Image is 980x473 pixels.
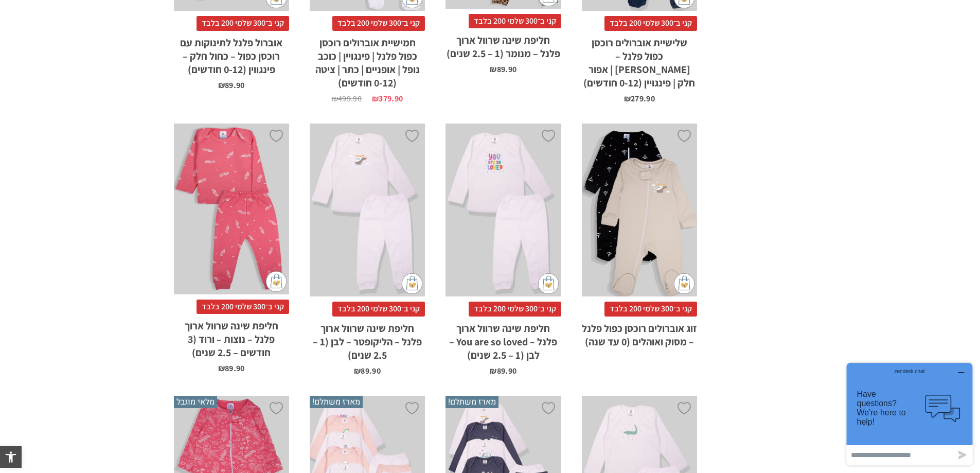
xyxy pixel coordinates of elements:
span: ₪ [624,93,631,104]
bdi: 499.90 [332,93,362,104]
span: קני ב־300 שלמי 200 בלבד [604,16,697,30]
span: קני ב־300 שלמי 200 בלבד [197,300,289,314]
h2: חמישיית אוברולים רוכסן כפול פלנל | פינגויין | כוכב נופל | אופניים | כתר | ציטה (0-12 חודשים) [310,31,425,90]
bdi: 279.90 [624,93,655,104]
span: מלאי מוגבל [174,396,217,408]
span: קני ב־300 שלמי 200 בלבד [332,302,425,316]
h2: חליפת שינה שרוול ארוך פלנל – מנומר (1 – 2.5 שנים) [446,28,561,60]
h2: זוג אוברולים רוכסן כפול פלנל – מסוק ואוהלים (0 עד שנה) [582,317,697,348]
a: זוג אוברולים רוכסן כפול פלנל - מסוק ואוהלים (0 עד שנה) קני ב־300 שלמי 200 בלבדזוג אוברולים רוכסן ... [582,124,697,348]
span: ₪ [372,93,379,104]
span: קני ב־300 שלמי 200 בלבד [604,302,697,316]
img: cat-mini-atc.png [674,273,694,294]
span: ₪ [218,363,225,374]
span: ₪ [332,93,338,104]
iframe: Открывает виджет, в котором вы можете побеседовать в чате со своим агентом [843,359,976,469]
span: ₪ [490,64,496,75]
h2: שלישיית אוברולים רוכסן כפול פלנל – [PERSON_NAME] | אפור חלק | פינגויין (0-12 חודשים) [582,31,697,90]
span: ₪ [218,80,225,91]
h2: חליפת שינה שרוול ארוך פלנל – You are so loved – לבן (1 – 2.5 שנים) [446,317,561,362]
h2: אוברול פלנל לתינוקות עם רוכסן כפול – כחול חלק – פינגווין (0-12 חודשים) [174,31,289,76]
img: cat-mini-atc.png [538,273,559,294]
span: קני ב־300 שלמי 200 בלבד [469,302,561,316]
span: ₪ [354,365,361,376]
span: קני ב־300 שלמי 200 בלבד [197,16,289,30]
h2: חליפת שינה שרוול ארוך פלנל – נוצות – ורוד (3 חודשים – 2.5 שנים) [174,314,289,359]
img: cat-mini-atc.png [402,273,422,294]
bdi: 89.90 [218,80,245,91]
h2: חליפת שינה שרוול ארוך פלנל – הליקופטר – לבן (1 – 2.5 שנים) [310,317,425,362]
bdi: 89.90 [490,365,516,376]
bdi: 89.90 [490,64,516,75]
bdi: 89.90 [218,363,245,374]
span: קני ב־300 שלמי 200 בלבד [469,14,561,28]
span: קני ב־300 שלמי 200 בלבד [332,16,425,30]
a: חליפת שינה שרוול ארוך פלנל - הליקופטר - לבן (1 - 2.5 שנים) קני ב־300 שלמי 200 בלבדחליפת שינה שרוו... [310,124,425,375]
span: מארז משתלם! [446,396,498,408]
a: חליפת שינה שרוול ארוך פלנל - נוצות - ורוד (3 חודשים - 2.5 שנים) קני ב־300 שלמי 200 בלבדחליפת שינה... [174,124,289,373]
img: cat-mini-atc.png [266,271,287,292]
span: מארז משתלם! [310,396,363,408]
a: חליפת שינה שרוול ארוך פלנל - You are so loved - לבן (1 - 2.5 שנים) קני ב־300 שלמי 200 בלבדחליפת ש... [446,124,561,375]
bdi: 89.90 [354,365,381,376]
span: ₪ [490,365,496,376]
bdi: 379.90 [372,93,403,104]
